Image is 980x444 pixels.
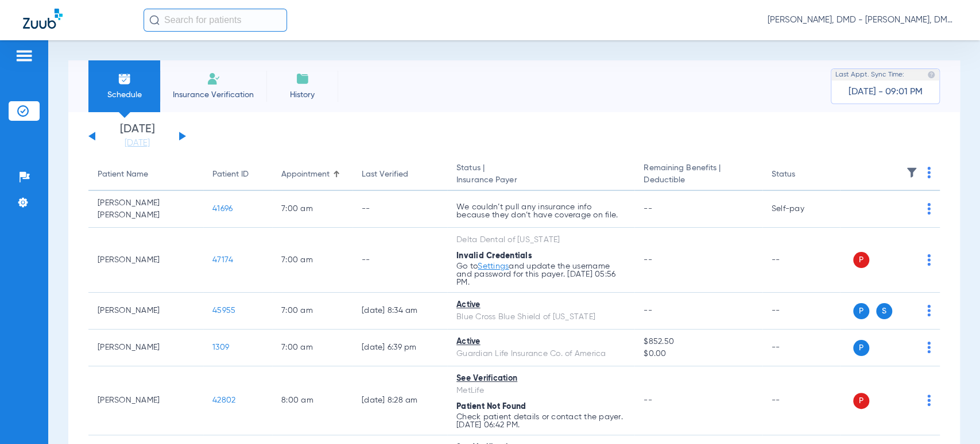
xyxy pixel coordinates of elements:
img: group-dot-blue.svg [927,254,931,266]
div: Blue Cross Blue Shield of [US_STATE] [456,311,625,323]
span: Insurance Payer [456,174,625,186]
span: 41696 [212,205,233,213]
div: Active [456,336,625,348]
td: 7:00 AM [272,330,353,366]
span: Patient Not Found [456,403,526,411]
td: -- [353,191,447,228]
td: -- [762,366,840,435]
img: group-dot-blue.svg [927,203,931,215]
iframe: Chat Widget [923,389,980,444]
img: hamburger-icon [15,49,33,63]
img: group-dot-blue.svg [927,342,931,353]
td: -- [353,228,447,293]
span: -- [644,396,652,404]
img: group-dot-blue.svg [927,305,931,316]
div: See Verification [456,373,625,385]
img: filter.svg [906,167,917,178]
img: last sync help info [927,71,935,79]
img: Search Icon [149,15,160,25]
td: -- [762,330,840,366]
span: 47174 [212,256,233,264]
span: $0.00 [644,348,753,360]
img: Manual Insurance Verification [207,72,220,86]
span: S [876,303,892,319]
input: Search for patients [144,9,287,32]
span: $852.50 [644,336,753,348]
span: History [275,89,330,101]
td: [PERSON_NAME] [88,330,203,366]
div: Guardian Life Insurance Co. of America [456,348,625,360]
div: MetLife [456,385,625,397]
td: [PERSON_NAME] [88,228,203,293]
li: [DATE] [103,124,172,149]
td: Self-pay [762,191,840,228]
span: P [853,393,869,409]
td: 7:00 AM [272,293,353,330]
img: Zuub Logo [23,9,63,29]
div: Patient ID [212,169,249,181]
td: [PERSON_NAME] [88,293,203,330]
span: Schedule [97,89,152,101]
span: Invalid Credentials [456,252,532,260]
span: [PERSON_NAME], DMD - [PERSON_NAME], DMD [768,14,957,26]
span: P [853,303,869,319]
td: -- [762,293,840,330]
span: Deductible [644,174,753,186]
div: Delta Dental of [US_STATE] [456,234,625,246]
span: -- [644,205,652,213]
td: 8:00 AM [272,366,353,435]
div: Appointment [281,169,330,181]
div: Appointment [281,169,343,181]
span: P [853,340,869,356]
td: [PERSON_NAME] [88,366,203,435]
td: [PERSON_NAME] [PERSON_NAME] [88,191,203,228]
a: Settings [478,262,509,270]
img: group-dot-blue.svg [927,167,931,178]
span: -- [644,307,652,315]
div: Patient Name [98,169,194,181]
div: Patient Name [98,169,148,181]
span: 45955 [212,307,235,315]
img: Schedule [118,72,131,86]
div: Patient ID [212,169,263,181]
td: 7:00 AM [272,191,353,228]
p: Check patient details or contact the payer. [DATE] 06:42 PM. [456,413,625,429]
span: Last Appt. Sync Time: [835,69,904,81]
a: [DATE] [103,137,172,149]
th: Remaining Benefits | [634,159,762,191]
td: [DATE] 6:39 PM [353,330,447,366]
td: [DATE] 8:34 AM [353,293,447,330]
span: Insurance Verification [169,89,258,101]
th: Status | [447,159,634,191]
td: [DATE] 8:28 AM [353,366,447,435]
p: We couldn’t pull any insurance info because they don’t have coverage on file. [456,203,625,219]
div: Last Verified [362,169,408,181]
th: Status [762,159,840,191]
span: 1309 [212,343,229,351]
span: [DATE] - 09:01 PM [849,86,923,98]
td: -- [762,228,840,293]
img: History [296,72,309,86]
div: Active [456,299,625,311]
span: P [853,252,869,268]
span: -- [644,256,652,264]
div: Last Verified [362,169,438,181]
p: Go to and update the username and password for this payer. [DATE] 05:56 PM. [456,262,625,286]
span: 42802 [212,396,235,404]
td: 7:00 AM [272,228,353,293]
